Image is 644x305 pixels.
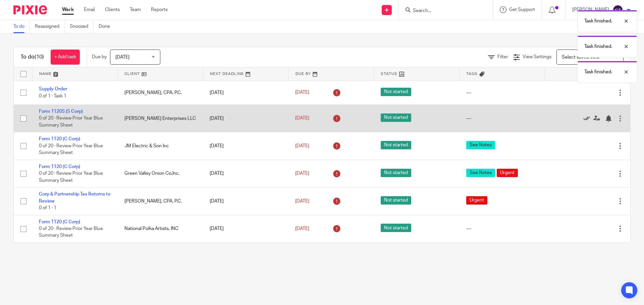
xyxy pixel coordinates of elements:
[118,132,203,160] td: JM Electric & Son Inc
[118,215,203,242] td: National Polka Artists, INC
[70,20,94,33] a: Snoozed
[381,88,411,96] span: Not started
[203,81,288,104] td: [DATE]
[584,69,612,75] p: Task finished.
[381,196,411,205] span: Not started
[39,164,80,169] a: Form 1120 (C Corp)
[295,90,309,95] span: [DATE]
[118,160,203,187] td: Green Valley Onion Co,Inc.
[612,5,623,15] img: svg%3E
[381,113,411,122] span: Not started
[115,55,129,60] span: [DATE]
[295,226,309,231] span: [DATE]
[295,144,309,148] span: [DATE]
[203,187,288,215] td: [DATE]
[203,215,288,242] td: [DATE]
[118,104,203,132] td: [PERSON_NAME] Enterprises LLC
[466,225,538,232] div: ---
[584,18,612,24] p: Task finished.
[203,104,288,132] td: [DATE]
[39,116,103,128] span: 0 of 20 · Review Prior Year Blue Summary Sheet
[99,20,115,33] a: Done
[51,50,80,65] a: + Add task
[381,224,411,232] span: Not started
[497,169,518,177] span: Urgent
[105,6,120,13] a: Clients
[466,169,495,177] span: See Notes
[13,20,30,33] a: To do
[62,6,74,13] a: Work
[20,54,44,61] h1: To do
[151,6,168,13] a: Reports
[295,171,309,176] span: [DATE]
[39,192,110,203] a: Corp & Partnership Tax Returns to Review
[583,115,593,122] a: Mark as done
[39,87,67,91] a: Supply Order
[39,94,66,98] span: 0 of 1 · Task 1
[13,5,47,14] img: Pixie
[295,199,309,204] span: [DATE]
[39,226,103,238] span: 0 of 20 · Review Prior Year Blue Summary Sheet
[381,169,411,177] span: Not started
[584,43,612,50] p: Task finished.
[203,160,288,187] td: [DATE]
[466,89,538,96] div: ---
[203,132,288,160] td: [DATE]
[118,187,203,215] td: [PERSON_NAME], CPA, P.C.
[39,137,80,141] a: Form 1120 (C Corp)
[118,81,203,104] td: [PERSON_NAME], CPA, P.C.
[130,6,141,13] a: Team
[35,20,65,33] a: Reassigned
[39,171,103,183] span: 0 of 20 · Review Prior Year Blue Summary Sheet
[39,220,80,224] a: Form 1120 (C Corp)
[92,54,107,60] p: Due by
[39,144,103,155] span: 0 of 20 · Review Prior Year Blue Summary Sheet
[466,115,538,122] div: ---
[295,116,309,121] span: [DATE]
[466,196,487,205] span: Urgent
[381,141,411,149] span: Not started
[39,206,56,210] span: 0 of 1 · 1
[84,6,95,13] a: Email
[35,54,44,60] span: (10)
[39,109,83,114] a: Form 1120S (S Corp)
[466,141,495,149] span: See Notes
